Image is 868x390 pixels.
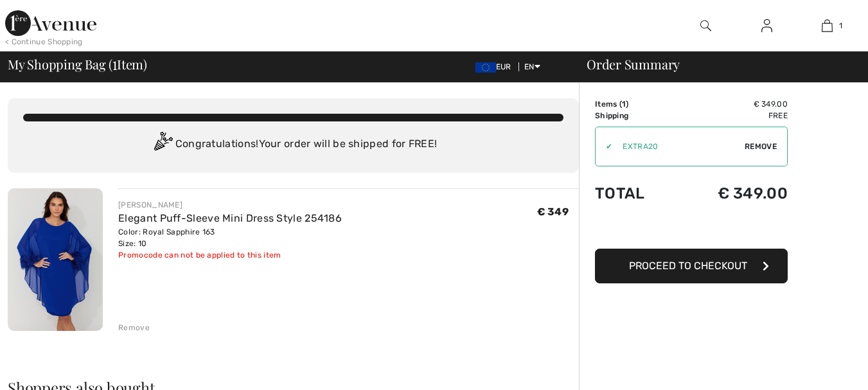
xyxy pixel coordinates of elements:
td: € 349.00 [675,98,788,110]
td: Free [675,110,788,121]
span: Proceed to Checkout [629,260,747,272]
td: Shipping [595,110,675,121]
img: Euro [475,62,496,73]
a: 1 [797,18,857,33]
span: € 349 [537,206,569,218]
span: EN [524,62,540,71]
img: Congratulation2.svg [150,132,175,157]
div: Promocode can not be applied to this item [118,249,342,261]
img: search the website [700,18,711,33]
div: Order Summary [571,58,860,71]
img: Elegant Puff-Sleeve Mini Dress Style 254186 [8,188,103,331]
div: [PERSON_NAME] [118,199,342,211]
img: 1ère Avenue [5,10,96,36]
span: 1 [839,20,842,31]
img: My Info [761,18,772,33]
td: Total [595,172,675,215]
a: Elegant Puff-Sleeve Mini Dress Style 254186 [118,212,342,224]
button: Proceed to Checkout [595,249,788,283]
a: Sign In [751,18,783,34]
img: My Bag [822,18,833,33]
span: Remove [745,141,777,152]
span: 1 [112,55,117,71]
div: Color: Royal Sapphire 163 Size: 10 [118,226,342,249]
div: Remove [118,322,150,333]
span: 1 [622,100,626,109]
iframe: PayPal [595,215,788,244]
td: € 349.00 [675,172,788,215]
span: My Shopping Bag ( Item) [8,58,147,71]
span: EUR [475,62,517,71]
div: Congratulations! Your order will be shipped for FREE! [23,132,563,157]
input: Promo code [612,127,745,166]
td: Items ( ) [595,98,675,110]
div: ✔ [596,141,612,152]
div: < Continue Shopping [5,36,83,48]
